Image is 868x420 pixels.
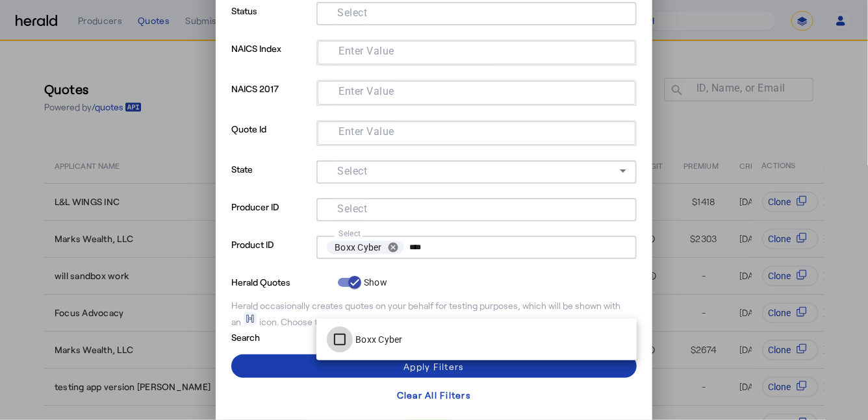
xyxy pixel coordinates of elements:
mat-chip-grid: Selection [328,43,625,59]
p: Status [231,2,311,40]
button: Apply Filters [231,354,637,378]
p: Quote Id [231,120,311,160]
mat-chip-grid: Selection [327,238,626,256]
div: Herald occasionally creates quotes on your behalf for testing purposes, which will be shown with ... [231,299,637,328]
p: Product ID [231,236,311,273]
div: Clear All Filters [397,388,471,402]
mat-chip-grid: Selection [327,201,626,216]
mat-label: Select [337,166,367,178]
label: Show [361,276,387,289]
mat-chip-grid: Selection [328,124,625,140]
p: State [231,160,311,198]
button: Clear All Filters [231,383,637,406]
label: Boxx Cyber [353,333,403,346]
mat-chip-grid: Selection [328,84,625,99]
p: NAICS 2017 [231,80,311,120]
mat-label: Select [337,7,367,19]
mat-label: Enter Value [338,45,394,58]
mat-label: Enter Value [338,86,394,98]
button: remove Boxx Cyber [382,241,404,253]
span: Boxx Cyber [335,241,382,254]
p: Herald Quotes [231,273,333,289]
p: Search [231,328,333,344]
mat-label: Enter Value [338,126,394,138]
mat-label: Select [338,229,361,238]
p: Producer ID [231,198,311,236]
div: Apply Filters [403,360,464,373]
mat-chip-grid: Selection [327,5,626,20]
mat-label: Select [337,203,367,216]
p: NAICS Index [231,40,311,80]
